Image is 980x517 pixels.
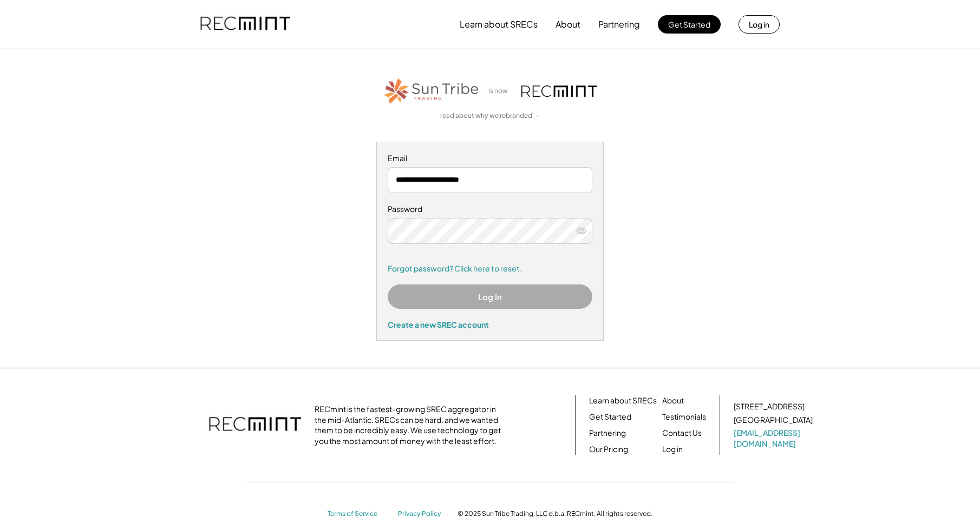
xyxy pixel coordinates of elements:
a: read about why we rebranded → [440,111,540,121]
a: Log in [662,444,683,455]
div: Email [388,153,592,164]
img: recmint-logotype%403x.png [209,406,301,444]
button: Partnering [598,14,640,35]
img: recmint-logotype%403x.png [521,85,597,97]
a: [EMAIL_ADDRESS][DOMAIN_NAME] [734,428,815,449]
img: STT_Horizontal_Logo%2B-%2BColor.png [383,76,480,106]
img: recmint-logotype%403x.png [200,6,290,43]
a: Testimonials [662,412,706,422]
a: Partnering [589,428,626,439]
a: About [662,395,684,406]
a: Learn about SRECs [589,395,657,406]
button: Log In [388,284,592,309]
a: Get Started [589,412,631,422]
button: About [556,14,580,35]
div: RECmint is the fastest-growing SREC aggregator in the mid-Atlantic. SRECs can be hard, and we wan... [315,404,507,446]
div: is now [486,87,516,96]
div: [STREET_ADDRESS] [734,401,805,412]
a: Our Pricing [589,444,628,455]
div: Password [388,204,592,215]
button: Get Started [658,15,721,34]
div: [GEOGRAPHIC_DATA] [734,415,813,426]
button: Learn about SRECs [460,14,538,35]
div: Create a new SREC account [388,320,592,329]
a: Contact Us [662,428,702,439]
a: Forgot password? Click here to reset. [388,263,592,274]
button: Log in [739,15,780,34]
